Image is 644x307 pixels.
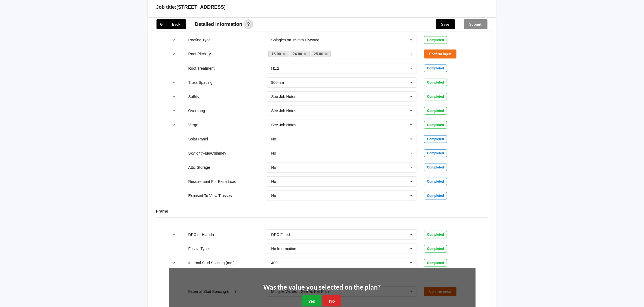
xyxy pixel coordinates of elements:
[176,4,226,10] h3: [STREET_ADDRESS]
[188,52,207,56] label: Roof Pitch
[424,93,447,100] div: Completed
[188,261,235,265] label: Internal Stud Spacing (mm)
[290,51,310,57] a: 24.00
[188,80,213,85] label: Truss Spacing
[424,259,447,267] div: Completed
[271,165,276,169] div: No
[271,38,319,42] div: Shingles on 15 mm Plywood
[424,164,447,171] div: Completed
[302,295,321,306] button: Yes
[188,151,226,155] label: Skylight/Flue/Chimney
[157,19,186,29] button: Back
[271,66,279,70] div: H1.2
[271,261,277,265] div: 400
[195,22,242,27] span: Detailed information
[271,109,296,113] div: See Job Notes
[188,137,208,141] label: Solar Panel
[311,51,331,57] a: 25.00
[271,123,296,127] div: See Job Notes
[271,81,284,84] div: 900mm
[424,107,447,115] div: Completed
[424,192,447,199] div: Completed
[271,194,276,198] div: No
[188,194,232,198] label: Exposed To View Trusses
[156,4,176,10] h3: Job title:
[424,149,447,157] div: Completed
[268,51,289,57] a: 15.00
[263,283,381,291] h2: Was the value you selected on the plan?
[188,66,215,70] label: Roof Treatment
[169,120,179,130] button: reference-toggle
[436,19,455,29] button: Save
[424,245,447,253] div: Completed
[169,258,179,268] button: reference-toggle
[271,151,276,155] div: No
[169,78,179,87] button: reference-toggle
[188,123,198,127] label: Verge
[271,137,276,141] div: No
[188,165,210,170] label: Attic Storage
[156,208,488,214] h4: Frame
[424,65,447,72] div: Completed
[169,230,179,240] button: reference-toggle
[424,50,456,59] button: Confirm input
[188,247,209,251] label: Fascia Type
[323,295,341,306] button: No
[424,231,447,238] div: Completed
[271,247,296,251] div: No Information
[188,179,237,184] label: Requirement For Extra Load
[188,94,199,99] label: Soffits
[424,135,447,143] div: Completed
[188,232,214,237] label: DPC or Hiandri
[169,49,179,59] button: reference-toggle
[169,35,179,45] button: reference-toggle
[271,95,296,99] div: See Job Notes
[424,178,447,185] div: Completed
[271,233,290,237] div: DPC Fitted
[188,38,211,42] label: Roofing Type
[424,121,447,129] div: Completed
[188,109,205,113] label: Overhang
[424,36,447,44] div: Completed
[169,106,179,116] button: reference-toggle
[271,180,276,183] div: No
[424,79,447,86] div: Completed
[169,92,179,102] button: reference-toggle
